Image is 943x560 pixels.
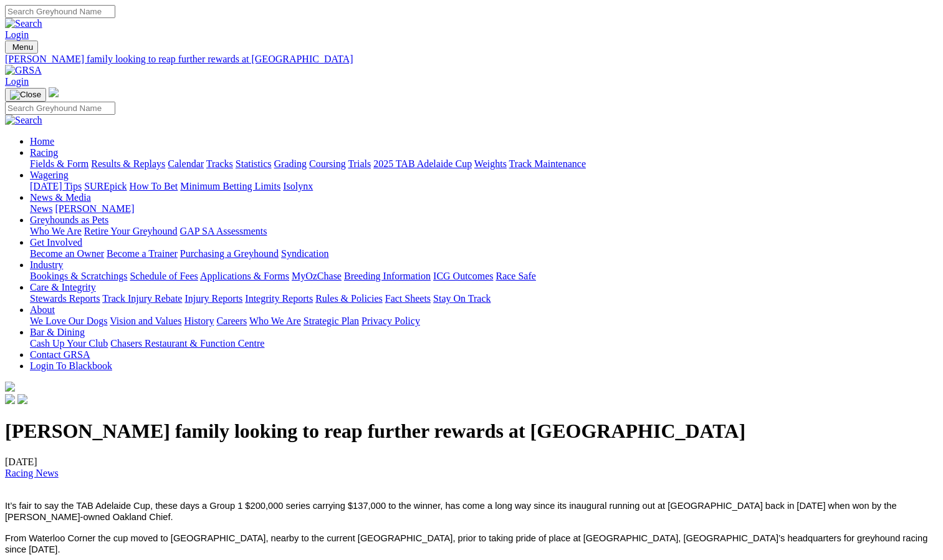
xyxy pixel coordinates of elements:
a: Coursing [309,158,346,169]
a: Syndication [281,248,328,259]
a: Track Maintenance [509,158,586,169]
a: Fields & Form [30,158,89,169]
a: ICG Outcomes [433,271,493,281]
div: News & Media [30,203,938,215]
a: Statistics [236,158,272,169]
span: Menu [12,42,33,52]
div: Bar & Dining [30,338,938,349]
div: Care & Integrity [30,293,938,304]
img: Search [5,18,42,29]
div: Greyhounds as Pets [30,226,938,237]
a: How To Bet [130,181,178,191]
a: Applications & Forms [200,271,289,281]
a: Home [30,136,54,147]
a: Strategic Plan [304,316,359,326]
span: [DATE] [5,456,59,478]
button: Toggle navigation [5,41,38,54]
img: Close [10,90,41,100]
a: Tracks [206,158,233,169]
span: From Waterloo Corner the cup moved to [GEOGRAPHIC_DATA], nearby to the current [GEOGRAPHIC_DATA],... [5,533,927,554]
a: Privacy Policy [361,316,420,326]
a: Schedule of Fees [130,271,198,281]
a: Care & Integrity [30,282,96,292]
a: We Love Our Dogs [30,316,107,326]
a: Breeding Information [344,271,431,281]
a: Wagering [30,170,69,180]
a: Login [5,29,29,40]
div: Wagering [30,181,938,192]
a: Track Injury Rebate [102,293,182,304]
h1: [PERSON_NAME] family looking to reap further rewards at [GEOGRAPHIC_DATA] [5,420,938,443]
a: Become a Trainer [107,248,178,259]
a: Racing [30,147,58,158]
a: Industry [30,259,63,270]
a: Retire Your Greyhound [84,226,178,236]
a: Integrity Reports [245,293,313,304]
a: Race Safe [495,271,535,281]
a: Get Involved [30,237,82,248]
a: About [30,304,55,315]
a: Contact GRSA [30,349,90,360]
input: Search [5,102,115,115]
div: Racing [30,158,938,170]
a: Chasers Restaurant & Function Centre [110,338,264,349]
a: Stewards Reports [30,293,100,304]
button: Toggle navigation [5,88,46,102]
a: Who We Are [249,316,301,326]
a: Login To Blackbook [30,360,112,371]
a: Fact Sheets [385,293,431,304]
img: GRSA [5,65,42,76]
a: Greyhounds as Pets [30,215,108,225]
a: Purchasing a Greyhound [180,248,279,259]
div: Get Involved [30,248,938,259]
a: Login [5,76,29,87]
div: About [30,316,938,327]
a: SUREpick [84,181,127,191]
a: Stay On Track [433,293,491,304]
a: [PERSON_NAME] family looking to reap further rewards at [GEOGRAPHIC_DATA] [5,54,938,65]
a: Isolynx [283,181,313,191]
a: [PERSON_NAME] [55,203,134,214]
a: Bar & Dining [30,327,85,337]
a: Trials [348,158,371,169]
a: GAP SA Assessments [180,226,267,236]
a: News [30,203,52,214]
a: 2025 TAB Adelaide Cup [373,158,472,169]
a: Vision and Values [110,316,181,326]
img: facebook.svg [5,394,15,404]
a: Results & Replays [91,158,165,169]
a: Cash Up Your Club [30,338,108,349]
img: logo-grsa-white.png [49,87,59,97]
a: News & Media [30,192,91,203]
a: [DATE] Tips [30,181,82,191]
a: History [184,316,214,326]
img: logo-grsa-white.png [5,382,15,392]
a: Weights [474,158,507,169]
span: It’s fair to say the TAB Adelaide Cup, these days a Group 1 $200,000 series carrying $137,000 to ... [5,501,897,522]
img: Search [5,115,42,126]
a: Careers [216,316,247,326]
a: Rules & Policies [315,293,383,304]
img: twitter.svg [17,394,27,404]
a: Minimum Betting Limits [180,181,280,191]
a: Who We Are [30,226,82,236]
a: Bookings & Scratchings [30,271,127,281]
a: MyOzChase [292,271,342,281]
div: Industry [30,271,938,282]
a: Grading [274,158,307,169]
a: Injury Reports [184,293,242,304]
a: Racing News [5,468,59,478]
a: Become an Owner [30,248,104,259]
input: Search [5,5,115,18]
a: Calendar [168,158,204,169]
